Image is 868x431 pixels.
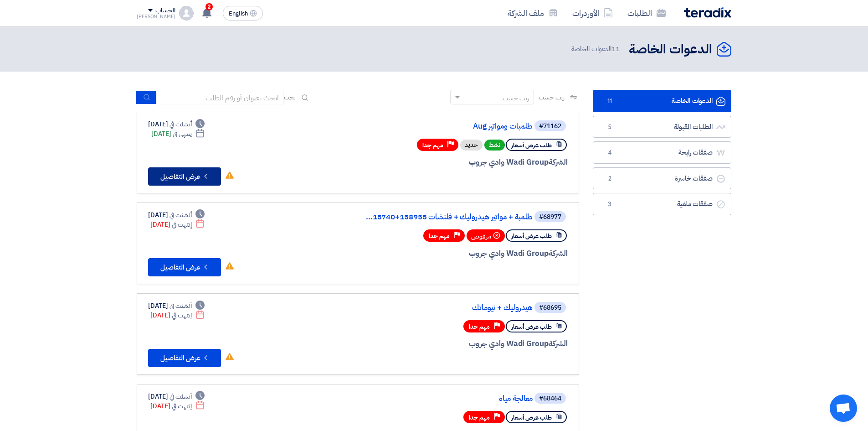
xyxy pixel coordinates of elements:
span: طلب عرض أسعار [511,232,552,240]
div: مرفوض [467,229,505,242]
div: #68464 [539,395,561,402]
div: [DATE] [151,129,205,139]
span: مهم جدا [469,413,490,422]
span: أنشئت في [169,210,191,220]
span: نشط [484,140,505,151]
span: الشركة [549,338,568,349]
button: English [223,6,263,21]
span: إنتهت في [172,220,191,229]
a: صفقات خاسرة2 [593,167,731,190]
div: [DATE] [150,220,205,229]
img: profile_test.png [179,6,194,21]
span: 5 [604,123,615,132]
span: ينتهي في [173,129,191,139]
span: الشركة [549,248,568,259]
div: #68695 [539,305,561,311]
div: [DATE] [148,301,205,311]
div: رتب حسب [503,93,529,103]
a: صفقات ملغية3 [593,193,731,215]
span: English [229,10,248,17]
span: 2 [604,174,615,183]
span: رتب حسب [539,93,565,102]
span: مهم جدا [429,232,450,240]
a: الطلبات [620,2,673,24]
a: الدعوات الخاصة11 [593,90,731,112]
a: معالجة مياه [350,395,533,403]
span: أنشئت في [169,392,191,401]
button: عرض التفاصيل [148,349,221,367]
div: [DATE] [148,119,205,129]
h2: الدعوات الخاصة [629,41,712,58]
span: 11 [604,97,615,106]
div: الحساب [155,7,175,15]
div: #71162 [539,123,561,130]
button: عرض التفاصيل [148,258,221,276]
span: مهم جدا [422,141,443,150]
div: Wadi Group وادي جروب [349,338,568,350]
a: الطلبات المقبولة5 [593,116,731,138]
div: [PERSON_NAME] [137,14,175,19]
span: مهم جدا [469,322,490,331]
span: الدعوات الخاصة [571,44,621,54]
a: طلمبات ومواتير Aug [350,122,533,130]
div: [DATE] [148,392,205,401]
a: الأوردرات [565,2,620,24]
span: إنتهت في [172,401,191,411]
span: طلب عرض أسعار [511,413,552,422]
div: [DATE] [148,210,205,220]
a: طلمبة + مواتير هيدروليك + فلنشات 158955+15740... [350,213,533,221]
div: جديد [460,140,483,151]
span: 3 [604,200,615,209]
a: هيدروليك + نيوماتك [350,304,533,312]
div: [DATE] [150,311,205,320]
input: ابحث بعنوان أو رقم الطلب [156,91,284,104]
span: 11 [611,44,620,54]
div: Wadi Group وادي جروب [349,248,568,260]
span: 4 [604,148,615,157]
div: #68977 [539,214,561,220]
span: 2 [205,3,213,10]
span: أنشئت في [169,119,191,129]
button: عرض التفاصيل [148,167,221,186]
div: Wadi Group وادي جروب [349,156,568,168]
a: ملف الشركة [500,2,565,24]
span: طلب عرض أسعار [511,141,552,150]
a: Open chat [830,395,857,422]
img: Teradix logo [684,7,731,18]
span: بحث [284,93,296,102]
span: الشركة [549,156,568,168]
a: صفقات رابحة4 [593,141,731,164]
span: طلب عرض أسعار [511,322,552,331]
span: أنشئت في [169,301,191,311]
div: [DATE] [150,401,205,411]
span: إنتهت في [172,311,191,320]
